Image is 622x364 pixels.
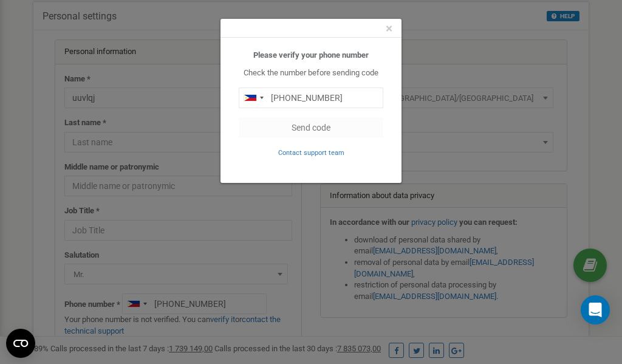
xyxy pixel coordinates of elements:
p: Check the number before sending code [239,67,383,79]
button: Open CMP widget [6,329,35,358]
div: Open Intercom Messenger [581,295,610,325]
input: 0905 123 4567 [239,88,383,108]
div: Telephone country code [239,88,267,108]
a: Contact support team [278,148,344,157]
button: Close [386,22,392,35]
b: Please verify your phone number [253,50,369,60]
small: Contact support team [278,149,344,157]
span: × [386,21,392,36]
button: Send code [239,117,383,138]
